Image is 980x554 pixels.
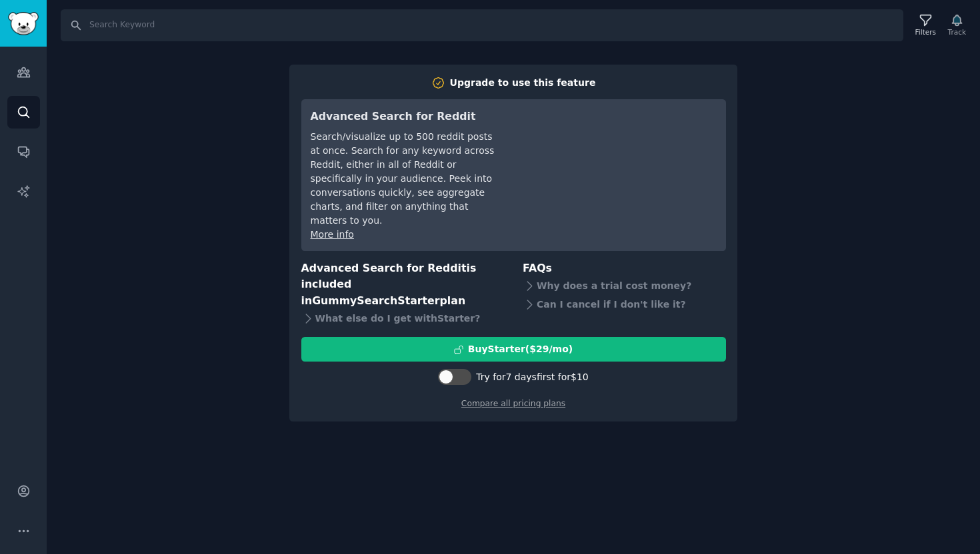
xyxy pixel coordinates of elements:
[523,260,726,277] h3: FAQs
[301,309,505,328] div: What else do I get with Starter ?
[523,295,726,314] div: Can I cancel if I don't like it?
[517,109,717,208] iframe: YouTube video player
[301,337,726,362] button: BuyStarter($29/mo)
[61,9,903,41] input: Search Keyword
[311,109,498,125] h3: Advanced Search for Reddit
[312,294,439,307] span: GummySearch Starter
[523,276,726,295] div: Why does a trial cost money?
[8,12,39,35] img: GummySearch logo
[915,27,936,37] div: Filters
[476,370,588,384] div: Try for 7 days first for $10
[461,399,565,408] a: Compare all pricing plans
[311,229,354,240] a: More info
[301,260,505,310] h3: Advanced Search for Reddit is included in plan
[450,76,596,90] div: Upgrade to use this feature
[311,130,498,228] div: Search/visualize up to 500 reddit posts at once. Search for any keyword across Reddit, either in ...
[468,342,573,356] div: Buy Starter ($ 29 /mo )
